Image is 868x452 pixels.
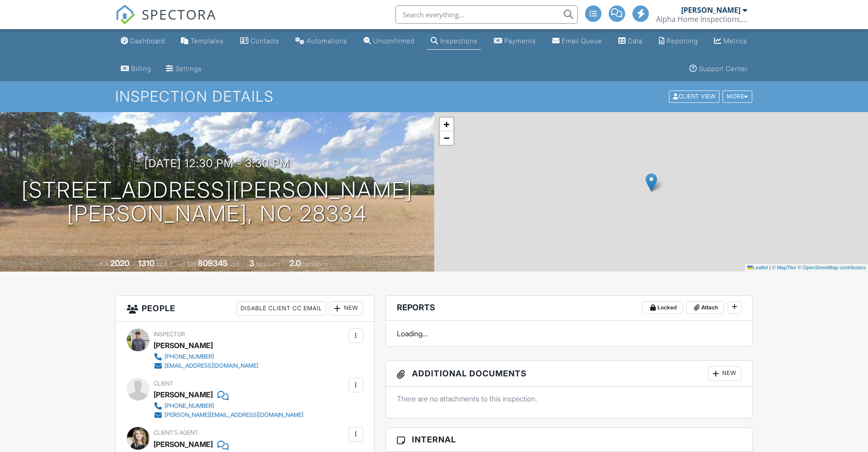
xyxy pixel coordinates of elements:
span: + [443,118,449,130]
a: [PHONE_NUMBER] [154,401,303,411]
a: Billing [117,61,155,77]
a: Contacts [236,33,283,50]
div: Disable Client CC Email [236,301,326,316]
div: Unconfirmed [373,37,415,45]
a: Automations (Advanced) [292,33,351,50]
div: [PERSON_NAME] [154,388,213,401]
h3: Internal [386,428,753,452]
a: Data [615,33,646,50]
a: Leaflet [747,265,768,270]
div: 2.0 [289,258,301,268]
a: Payments [490,33,539,50]
p: There are no attachments to this inspection. [397,394,742,404]
a: Reporting [655,33,702,50]
div: 809345 [198,258,228,268]
div: Payments [504,37,536,45]
div: Data [628,37,642,45]
span: Built [99,261,109,267]
a: [EMAIL_ADDRESS][DOMAIN_NAME] [154,361,258,370]
span: Lot Size [177,261,196,267]
span: | [769,265,770,270]
a: Metrics [710,33,751,50]
div: Support Center [699,65,748,72]
a: Email Queue [549,33,606,50]
a: Support Center [686,61,751,77]
div: 2020 [110,258,129,268]
a: © OpenStreetMap contributors [798,265,866,270]
div: Billing [131,65,151,72]
a: Templates [177,33,227,50]
img: The Best Home Inspection Software - Spectora [115,5,135,25]
div: [PERSON_NAME] [681,5,740,15]
h1: Inspection Details [115,88,753,104]
div: Contacts [251,37,279,45]
a: © MapTiler [772,265,796,270]
h1: [STREET_ADDRESS][PERSON_NAME] [PERSON_NAME], NC 28334 [21,178,413,226]
div: Templates [190,37,224,45]
img: Marker [646,173,657,192]
div: Client View [669,91,719,103]
a: [PHONE_NUMBER] [154,352,258,361]
div: Inspections [440,37,478,45]
div: 3 [249,258,254,268]
span: sq. ft. [156,261,169,267]
a: SPECTORA [115,12,216,31]
a: Settings [162,61,205,77]
div: Dashboard [130,37,165,45]
span: Client's Agent [154,429,198,436]
div: Email Queue [562,37,602,45]
span: Inspector [154,331,185,338]
div: 1310 [138,258,154,268]
h3: [DATE] 12:30 pm - 3:30 pm [144,157,290,169]
div: [PHONE_NUMBER] [164,353,214,360]
span: − [443,132,449,144]
div: [PHONE_NUMBER] [164,402,214,410]
span: bedrooms [256,261,281,267]
div: More [723,91,752,103]
span: bathrooms [302,261,328,267]
a: [PERSON_NAME][EMAIL_ADDRESS][DOMAIN_NAME] [154,411,303,420]
h3: Additional Documents [386,361,753,387]
div: Metrics [724,37,747,45]
span: SPECTORA [142,5,216,24]
div: [PERSON_NAME] [154,339,213,352]
a: [PERSON_NAME] [154,437,213,451]
a: Dashboard [117,33,169,50]
div: [EMAIL_ADDRESS][DOMAIN_NAME] [164,362,258,370]
div: [PERSON_NAME][EMAIL_ADDRESS][DOMAIN_NAME] [164,411,303,419]
div: New [708,366,741,381]
div: Alpha Home Inspections, LLC [656,15,747,24]
h3: People [116,296,374,322]
div: Reporting [667,37,698,45]
div: Settings [175,65,202,72]
a: Zoom in [440,118,453,131]
span: Client [154,380,173,387]
input: Search everything... [395,5,578,24]
a: Client View [668,92,722,99]
a: Unconfirmed [360,33,418,50]
a: Inspections [427,33,481,50]
div: New [330,301,363,316]
a: Zoom out [440,131,453,145]
div: Automations [307,37,347,45]
span: sq.ft. [229,261,241,267]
